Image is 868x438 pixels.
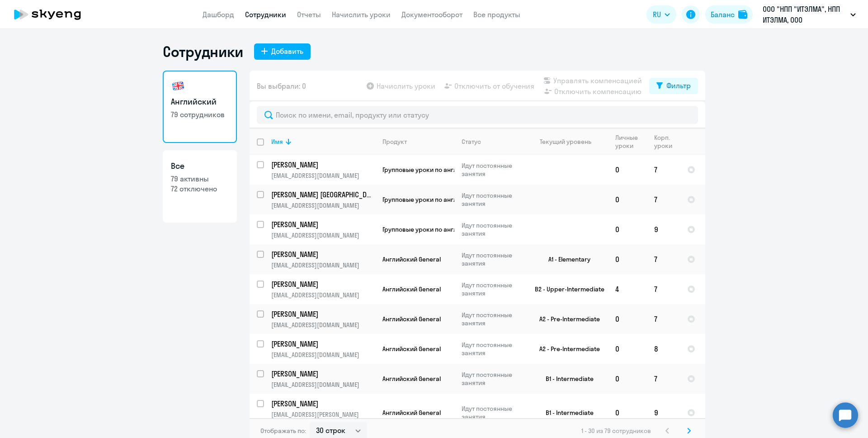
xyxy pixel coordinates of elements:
td: 0 [608,334,647,364]
td: B1 - Intermediate [524,394,608,432]
p: [EMAIL_ADDRESS][DOMAIN_NAME] [271,171,375,180]
td: B1 - Intermediate [524,364,608,394]
p: [EMAIL_ADDRESS][DOMAIN_NAME] [271,291,375,299]
button: Балансbalance [705,5,753,24]
td: 4 [608,274,647,304]
p: Идут постоянные занятия [462,251,524,267]
a: Документооборот [401,10,462,19]
td: 0 [608,394,647,432]
td: 0 [608,155,647,185]
a: Английский79 сотрудников [163,71,237,143]
td: A2 - Pre-Intermediate [524,304,608,334]
p: [EMAIL_ADDRESS][DOMAIN_NAME] [271,381,375,389]
td: 7 [647,274,680,304]
p: Идут постоянные занятия [462,371,524,387]
p: Идут постоянные занятия [462,405,524,421]
span: Отображать по: [260,427,306,435]
div: Личные уроки [615,133,641,150]
a: [PERSON_NAME] [271,309,375,319]
td: A2 - Pre-Intermediate [524,334,608,364]
a: [PERSON_NAME] [271,339,375,349]
input: Поиск по имени, email, продукту или статусу [257,106,698,124]
td: 9 [647,214,680,244]
a: [PERSON_NAME] [271,249,375,259]
span: Английский General [382,375,441,383]
td: 7 [647,244,680,274]
div: Добавить [271,46,303,57]
h3: Английский [171,96,229,108]
a: [PERSON_NAME] [271,369,375,379]
div: Имя [271,138,375,146]
p: [EMAIL_ADDRESS][PERSON_NAME][DOMAIN_NAME] [271,410,375,427]
p: [EMAIL_ADDRESS][DOMAIN_NAME] [271,321,375,329]
td: 0 [608,364,647,394]
div: Текущий уровень [540,138,591,146]
div: Продукт [382,138,454,146]
a: [PERSON_NAME] [GEOGRAPHIC_DATA] [271,190,375,200]
button: Добавить [254,43,311,60]
span: Групповые уроки по английскому языку для взрослых [382,225,545,233]
p: [PERSON_NAME] [271,369,373,379]
td: 7 [647,304,680,334]
img: english [171,79,185,93]
td: 9 [647,394,680,432]
a: [PERSON_NAME] [271,219,375,229]
p: 79 сотрудников [171,109,229,119]
p: Идут постоянные занятия [462,162,524,178]
span: RU [653,9,661,20]
div: Корп. уроки [654,133,679,150]
td: 7 [647,185,680,214]
p: [PERSON_NAME] [271,279,373,289]
span: Групповые уроки по английскому языку для взрослых [382,195,545,204]
span: Английский General [382,315,441,323]
td: 0 [608,304,647,334]
div: Продукт [382,138,407,146]
p: Идут постоянные занятия [462,191,524,208]
p: Идут постоянные занятия [462,341,524,357]
img: balance [738,10,747,19]
div: Личные уроки [615,133,646,150]
td: A1 - Elementary [524,244,608,274]
div: Статус [462,138,524,146]
a: Отчеты [297,10,321,19]
a: Дашборд [203,10,234,19]
p: [PERSON_NAME] [271,249,373,259]
a: Все79 активны72 отключено [163,150,237,223]
div: Статус [462,138,481,146]
p: 72 отключено [171,184,229,194]
h1: Сотрудники [163,43,243,61]
td: 7 [647,155,680,185]
p: [EMAIL_ADDRESS][DOMAIN_NAME] [271,261,375,269]
p: [PERSON_NAME] [271,309,373,319]
a: [PERSON_NAME] [271,160,375,170]
span: Групповые уроки по английскому языку для взрослых [382,166,545,174]
p: [EMAIL_ADDRESS][DOMAIN_NAME] [271,231,375,239]
span: Английский General [382,285,441,293]
span: Вы выбрали: 0 [257,81,306,91]
td: 7 [647,364,680,394]
p: [PERSON_NAME] [271,219,373,229]
button: ООО "НПП "ИТЭЛМА", НПП ИТЭЛМА, ООО [758,4,860,25]
span: Английский General [382,345,441,353]
span: 1 - 30 из 79 сотрудников [581,427,651,435]
p: Идут постоянные занятия [462,281,524,297]
p: Идут постоянные занятия [462,221,524,238]
p: 79 активны [171,174,229,184]
a: [PERSON_NAME] [271,399,375,409]
p: [EMAIL_ADDRESS][DOMAIN_NAME] [271,201,375,209]
td: 0 [608,214,647,244]
td: B2 - Upper-Intermediate [524,274,608,304]
a: Все продукты [473,10,520,19]
div: Баланс [711,9,735,20]
a: Начислить уроки [332,10,391,19]
p: ООО "НПП "ИТЭЛМА", НПП ИТЭЛМА, ООО [763,4,847,25]
div: Текущий уровень [531,138,608,146]
a: [PERSON_NAME] [271,279,375,289]
h3: Все [171,160,229,172]
button: RU [646,5,676,24]
div: Фильтр [666,80,691,91]
div: Имя [271,138,283,146]
p: [PERSON_NAME] [271,339,373,349]
td: 0 [608,244,647,274]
